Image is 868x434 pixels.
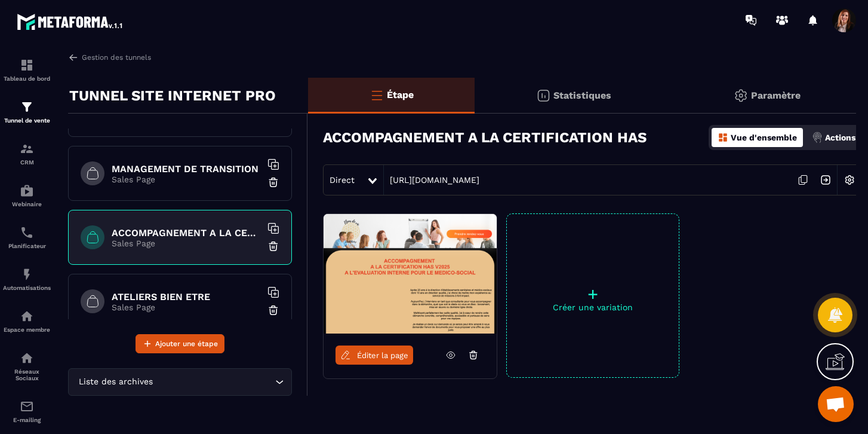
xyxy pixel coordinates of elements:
img: stats.20deebd0.svg [536,88,550,103]
h6: ATELIERS BIEN ETRE [112,291,261,302]
img: image [324,214,497,334]
img: setting-w.858f3a88.svg [838,169,861,191]
span: Ajouter une étape [155,338,218,350]
img: trash [267,176,279,188]
img: arrow [68,52,79,63]
img: email [20,399,34,414]
p: Étape [387,89,414,100]
p: Paramètre [751,90,801,101]
img: scheduler [20,225,34,240]
img: dashboard-orange.40269519.svg [718,132,728,143]
p: Créer une variation [507,302,679,312]
p: Webinaire [3,201,51,207]
p: Tableau de bord [3,75,51,82]
a: automationsautomationsAutomatisations [3,258,51,300]
img: automations [20,267,34,282]
h6: MANAGEMENT DE TRANSITION [112,163,261,175]
img: automations [20,184,34,198]
p: Réseaux Sociaux [3,368,51,381]
img: automations [20,309,34,323]
a: automationsautomationsWebinaire [3,175,51,216]
span: Direct [330,175,355,185]
div: Search for option [68,368,292,396]
a: Ouvrir le chat [818,386,854,422]
a: emailemailE-mailing [3,390,51,432]
p: Tunnel de vente [3,117,51,124]
a: formationformationTunnel de vente [3,91,51,133]
p: Sales Page [112,302,261,312]
a: Gestion des tunnels [68,52,151,63]
p: Sales Page [112,239,261,248]
p: Espace membre [3,326,51,333]
h3: ACCOMPAGNEMENT A LA CERTIFICATION HAS [323,129,647,146]
a: formationformationCRM [3,133,51,175]
p: Statistiques [553,90,611,101]
img: formation [20,58,34,72]
h6: ACCOMPAGNEMENT A LA CERTIFICATION HAS [112,227,261,239]
img: social-network [20,351,34,365]
p: Planificateur [3,243,51,249]
img: setting-gr.5f69749f.svg [734,88,748,103]
p: Vue d'ensemble [731,133,797,142]
span: Liste des archives [76,375,155,389]
img: actions.d6e523a2.png [812,132,823,143]
p: Automatisations [3,285,51,291]
a: Éditer la page [335,346,413,365]
input: Search for option [155,375,272,389]
span: Éditer la page [357,351,408,360]
a: formationformationTableau de bord [3,49,51,91]
p: + [507,286,679,302]
p: TUNNEL SITE INTERNET PRO [69,84,276,108]
img: formation [20,142,34,156]
a: automationsautomationsEspace membre [3,300,51,342]
p: Actions [825,133,855,142]
p: CRM [3,159,51,166]
a: social-networksocial-networkRéseaux Sociaux [3,342,51,390]
img: logo [17,11,124,32]
p: Sales Page [112,175,261,184]
p: E-mailing [3,417,51,423]
img: arrow-next.bcc2205e.svg [814,169,837,191]
a: schedulerschedulerPlanificateur [3,216,51,258]
img: trash [267,304,279,316]
a: [URL][DOMAIN_NAME] [384,175,479,185]
img: formation [20,100,34,114]
img: trash [267,240,279,252]
button: Ajouter une étape [136,334,224,353]
img: bars-o.4a397970.svg [370,88,384,102]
